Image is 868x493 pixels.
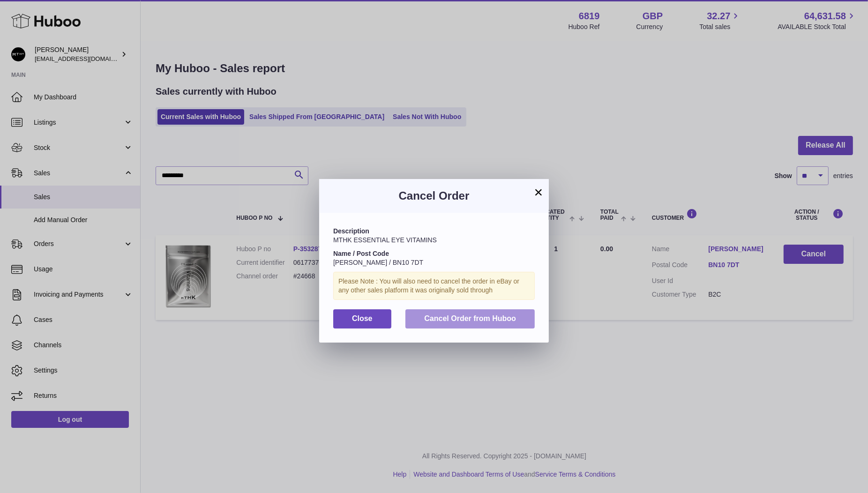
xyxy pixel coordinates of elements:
span: Close [352,314,373,322]
span: [PERSON_NAME] / BN10 7DT [333,259,423,266]
button: × [533,187,544,198]
span: MTHK ESSENTIAL EYE VITAMINS [333,236,437,244]
h3: Cancel Order [333,188,535,203]
strong: Description [333,227,369,235]
strong: Name / Post Code [333,250,389,257]
span: Cancel Order from Huboo [424,314,516,322]
button: Cancel Order from Huboo [405,309,535,329]
div: Please Note : You will also need to cancel the order in eBay or any other sales platform it was o... [333,272,535,300]
button: Close [333,309,391,329]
